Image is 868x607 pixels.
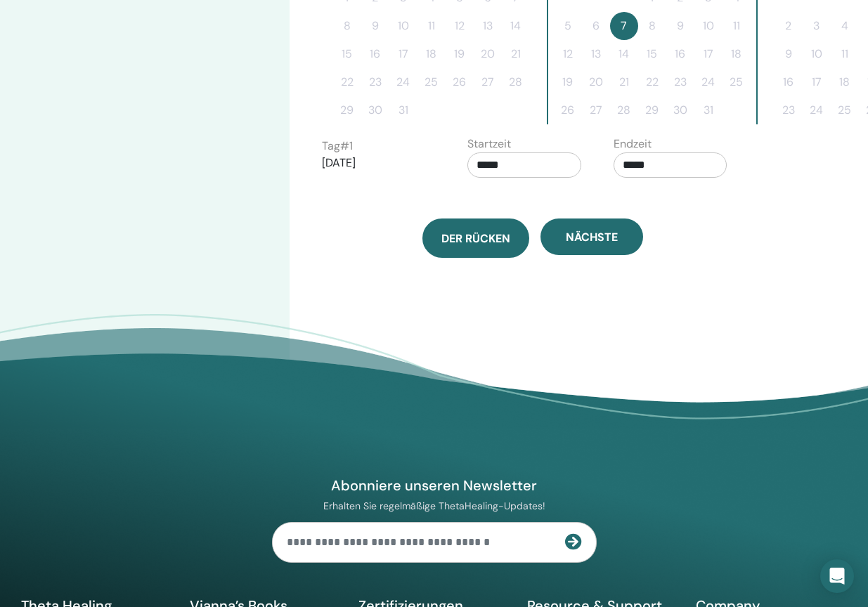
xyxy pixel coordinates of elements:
button: 27 [474,68,502,96]
button: 25 [417,68,446,96]
button: 17 [803,68,831,96]
button: 30 [666,96,694,124]
button: 9 [361,12,389,40]
button: 21 [502,40,530,68]
button: 28 [610,96,638,124]
button: 21 [610,68,638,96]
button: 18 [831,68,859,96]
button: 14 [610,40,638,68]
button: 12 [554,40,582,68]
button: 16 [666,40,694,68]
button: 19 [554,68,582,96]
button: 4 [831,12,859,40]
button: 11 [723,12,751,40]
span: Nächste [566,230,618,244]
button: 15 [333,40,361,68]
button: 13 [582,40,610,68]
button: 10 [389,12,417,40]
button: 23 [775,96,803,124]
button: 23 [666,68,694,96]
button: 5 [554,12,582,40]
button: 25 [831,96,859,124]
button: 30 [361,96,389,124]
button: 22 [333,68,361,96]
label: Startzeit [467,136,511,152]
button: Nächste [540,218,643,255]
button: 11 [831,40,859,68]
div: Open Intercom Messenger [820,559,854,593]
button: 8 [638,12,666,40]
button: 27 [582,96,610,124]
button: 29 [333,96,361,124]
button: 31 [694,96,723,124]
button: 6 [582,12,610,40]
button: 24 [389,68,417,96]
button: Der Rücken [422,218,529,258]
button: 28 [502,68,530,96]
label: Endzeit [614,136,652,152]
button: 26 [446,68,474,96]
button: 10 [803,40,831,68]
button: 19 [446,40,474,68]
button: 9 [666,12,694,40]
button: 15 [638,40,666,68]
button: 9 [775,40,803,68]
button: 12 [446,12,474,40]
button: 3 [803,12,831,40]
button: 24 [803,96,831,124]
button: 16 [361,40,389,68]
p: Erhalten Sie regelmäßige ThetaHealing-Updates! [272,500,597,512]
button: 22 [638,68,666,96]
button: 26 [554,96,582,124]
button: 11 [417,12,446,40]
button: 13 [474,12,502,40]
button: 25 [723,68,751,96]
h4: Abonniere unseren Newsletter [272,476,597,495]
p: [DATE] [322,155,436,171]
button: 31 [389,96,417,124]
button: 10 [694,12,723,40]
button: 17 [389,40,417,68]
button: 14 [502,12,530,40]
button: 18 [417,40,446,68]
button: 20 [474,40,502,68]
button: 20 [582,68,610,96]
button: 17 [694,40,723,68]
button: 2 [775,12,803,40]
label: Tag # 1 [322,138,353,155]
button: 18 [723,40,751,68]
span: Der Rücken [441,231,510,246]
button: 29 [638,96,666,124]
button: 16 [775,68,803,96]
button: 7 [610,12,638,40]
button: 23 [361,68,389,96]
button: 24 [694,68,723,96]
button: 8 [333,12,361,40]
